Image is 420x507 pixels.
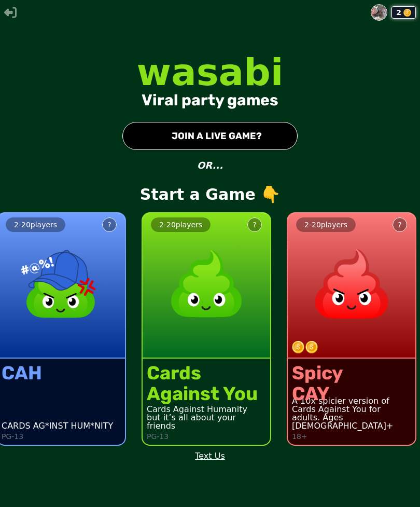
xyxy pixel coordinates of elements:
[2,363,42,383] div: CAH
[197,158,223,173] p: OR...
[147,414,266,430] div: but it’s all about your friends
[147,405,266,414] div: Cards Against Humanity
[142,91,278,109] div: Viral party games
[391,6,416,19] div: 2
[292,397,411,430] div: A 10x spicier version of Cards Against You for adults. Ages [DEMOGRAPHIC_DATA]+
[2,422,113,430] div: CARDS AG*INST HUM*NITY
[159,221,202,229] span: 2 - 20 players
[247,217,262,232] button: ?
[161,238,252,330] img: product image
[292,432,307,441] p: 18+
[102,217,117,232] button: ?
[398,220,401,230] div: ?
[393,217,407,232] button: ?
[147,432,169,441] p: PG-13
[371,4,416,21] button: Profile2coin
[107,220,111,230] div: ?
[292,383,343,404] div: CAY
[253,220,256,230] div: ?
[16,238,107,330] img: product image
[371,5,387,20] img: Profile
[137,53,284,91] div: wasabi
[306,238,397,330] img: product image
[292,363,343,383] div: Spicy
[305,341,318,353] img: token
[403,9,411,17] img: coin
[147,383,258,404] div: Against You
[147,363,258,383] div: Cards
[122,122,298,150] button: JOIN A LIVE GAME?
[140,185,280,204] p: Start a Game 👇
[14,221,57,229] span: 2 - 20 players
[304,221,347,229] span: 2 - 20 players
[195,450,225,462] a: Text Us
[292,341,304,353] img: token
[2,432,23,441] p: PG-13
